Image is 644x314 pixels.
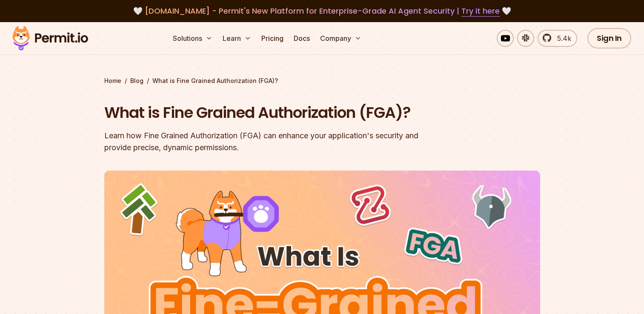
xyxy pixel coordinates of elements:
[317,30,365,47] button: Company
[219,30,255,47] button: Learn
[587,28,631,49] a: Sign In
[258,30,287,47] a: Pricing
[104,130,431,154] div: Learn how Fine Grained Authorization (FGA) can enhance your application's security and provide pr...
[9,24,92,53] img: Permit logo
[145,6,500,16] span: [DOMAIN_NAME] - Permit's New Platform for Enterprise-Grade AI Agent Security |
[461,6,500,17] a: Try it here
[130,77,143,85] a: Blog
[169,30,216,47] button: Solutions
[538,30,577,47] a: 5.4k
[104,77,121,85] a: Home
[290,30,313,47] a: Docs
[552,33,571,43] span: 5.4k
[20,5,624,17] div: 🤍 🤍
[104,102,431,123] h1: What is Fine Grained Authorization (FGA)?
[104,77,540,85] div: / /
